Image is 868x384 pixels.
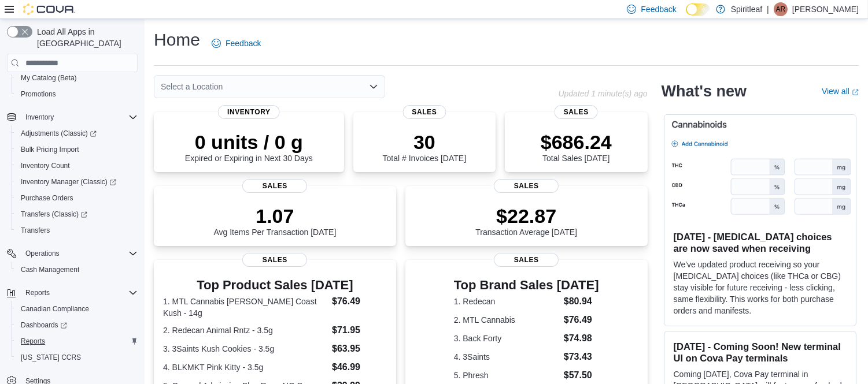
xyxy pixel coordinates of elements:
[852,89,859,96] svg: External link
[767,2,769,16] p: |
[21,247,138,260] span: Operations
[16,318,138,332] span: Dashboards
[21,193,73,203] span: Purchase Orders
[16,71,82,85] a: My Catalog (Beta)
[16,207,92,221] a: Transfers (Classic)
[25,288,50,297] span: Reports
[12,125,142,141] a: Adjustments (Classic)
[792,2,859,16] p: [PERSON_NAME]
[369,82,378,91] button: Open list of options
[21,145,79,154] span: Bulk Pricing Import
[21,161,70,170] span: Inventory Count
[12,141,142,158] button: Bulk Pricing Import
[16,263,138,277] span: Cash Management
[12,333,142,349] button: Reports
[207,32,265,55] a: Feedback
[16,159,138,173] span: Inventory Count
[674,231,847,254] h3: [DATE] - [MEDICAL_DATA] choices are now saved when receiving
[21,247,64,260] button: Operations
[776,2,786,16] span: AR
[21,177,116,187] span: Inventory Manager (Classic)
[558,89,647,98] p: Updated 1 minute(s) ago
[21,90,56,99] span: Promotions
[12,349,142,366] button: [US_STATE] CCRS
[564,350,599,364] dd: $73.43
[213,204,336,237] div: Avg Items Per Transaction [DATE]
[332,294,387,308] dd: $76.49
[12,86,142,102] button: Promotions
[16,126,101,140] a: Adjustments (Classic)
[25,249,60,258] span: Operations
[16,159,75,173] a: Inventory Count
[12,158,142,174] button: Inventory Count
[564,313,599,327] dd: $76.49
[383,131,466,163] div: Total # Invoices [DATE]
[16,302,138,316] span: Canadian Compliance
[383,131,466,154] p: 30
[154,28,200,51] h1: Home
[774,2,788,16] div: Angela R
[16,207,138,221] span: Transfers (Classic)
[21,320,67,330] span: Dashboards
[541,131,612,163] div: Total Sales [DATE]
[21,110,138,124] span: Inventory
[332,360,387,374] dd: $46.99
[686,3,710,16] input: Dark Mode
[16,191,78,205] a: Purchase Orders
[2,285,142,301] button: Reports
[494,179,559,193] span: Sales
[213,204,336,228] p: 1.07
[16,87,138,101] span: Promotions
[564,368,599,382] dd: $57.50
[674,259,847,316] p: We've updated product receiving so your [MEDICAL_DATA] choices (like THCa or CBG) stay visible fo...
[16,87,61,101] a: Promotions
[16,143,138,156] span: Bulk Pricing Import
[12,190,142,206] button: Purchase Orders
[16,223,54,237] a: Transfers
[21,265,79,274] span: Cash Management
[163,361,327,373] dt: 4. BLKMKT Pink Kitty - 3.5g
[242,253,307,267] span: Sales
[16,175,121,189] a: Inventory Manager (Classic)
[2,109,142,125] button: Inventory
[16,223,138,237] span: Transfers
[21,73,77,83] span: My Catalog (Beta)
[564,331,599,345] dd: $74.98
[226,38,261,49] span: Feedback
[332,342,387,356] dd: $63.95
[25,113,54,122] span: Inventory
[454,296,559,307] dt: 1. Redecan
[16,351,138,364] span: Washington CCRS
[21,226,50,235] span: Transfers
[475,204,577,228] p: $22.87
[454,314,559,326] dt: 2. MTL Cannabis
[674,341,847,364] h3: [DATE] - Coming Soon! New terminal UI on Cova Pay terminals
[163,343,327,355] dt: 3. 3Saints Kush Cookies - 3.5g
[731,2,762,16] p: Spiritleaf
[12,174,142,190] a: Inventory Manager (Classic)
[12,70,142,86] button: My Catalog (Beta)
[16,318,72,332] a: Dashboards
[242,179,307,193] span: Sales
[16,263,84,277] a: Cash Management
[16,191,138,205] span: Purchase Orders
[454,333,559,344] dt: 3. Back Forty
[21,353,81,362] span: [US_STATE] CCRS
[21,129,97,138] span: Adjustments (Classic)
[454,278,599,292] h3: Top Brand Sales [DATE]
[21,286,54,300] button: Reports
[23,3,75,15] img: Cova
[16,71,138,85] span: My Catalog (Beta)
[454,351,559,363] dt: 4. 3Saints
[21,210,87,219] span: Transfers (Classic)
[402,105,446,119] span: Sales
[641,3,676,15] span: Feedback
[21,304,89,314] span: Canadian Compliance
[21,286,138,300] span: Reports
[12,206,142,222] a: Transfers (Classic)
[2,245,142,262] button: Operations
[21,337,45,346] span: Reports
[185,131,313,154] p: 0 units / 0 g
[494,253,559,267] span: Sales
[541,131,612,154] p: $686.24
